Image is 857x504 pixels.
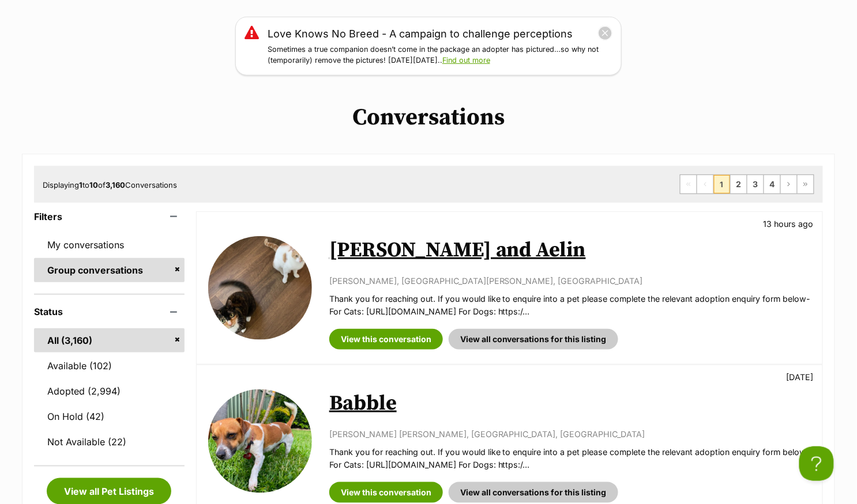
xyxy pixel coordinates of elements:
[697,175,713,194] span: Previous page
[329,446,811,471] p: Thank you for reaching out. If you would like to enquire into a pet please complete the relevant ...
[34,328,185,353] a: All (3,160)
[329,329,443,350] a: View this conversation
[449,482,618,503] a: View all conversations for this listing
[598,26,612,40] button: close
[79,180,82,190] strong: 1
[34,404,185,429] a: On Hold (42)
[329,293,811,317] p: Thank you for reaching out. If you would like to enquire into a pet please complete the relevant ...
[34,354,185,378] a: Available (102)
[43,180,177,190] span: Displaying to of Conversations
[106,180,125,190] strong: 3,160
[787,371,814,383] p: [DATE]
[681,175,697,194] span: First page
[34,233,185,257] a: My conversations
[34,211,185,222] header: Filters
[747,175,764,194] a: Page 3
[714,175,730,194] span: Page 1
[34,430,185,454] a: Not Available (22)
[764,218,814,230] p: 13 hours ago
[799,446,834,481] iframe: Help Scout Beacon - Open
[731,175,747,194] a: Page 2
[442,56,490,65] a: Find out more
[449,329,618,350] a: View all conversations for this listing
[329,275,811,287] p: [PERSON_NAME], [GEOGRAPHIC_DATA][PERSON_NAME], [GEOGRAPHIC_DATA]
[329,237,586,263] a: [PERSON_NAME] and Aelin
[268,26,573,41] a: Love Knows No Breed - A campaign to challenge perceptions
[329,428,811,440] p: [PERSON_NAME] [PERSON_NAME], [GEOGRAPHIC_DATA], [GEOGRAPHIC_DATA]
[34,379,185,403] a: Adopted (2,994)
[89,180,98,190] strong: 10
[329,482,443,503] a: View this conversation
[764,175,780,194] a: Page 4
[781,175,797,194] a: Next page
[34,306,185,317] header: Status
[268,44,612,66] p: Sometimes a true companion doesn’t come in the package an adopter has pictured…so why not (tempor...
[329,391,397,416] a: Babble
[798,175,814,194] a: Last page
[208,389,312,493] img: Babble
[34,258,185,282] a: Group conversations
[680,175,814,194] nav: Pagination
[208,236,312,340] img: Lysandra and Aelin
